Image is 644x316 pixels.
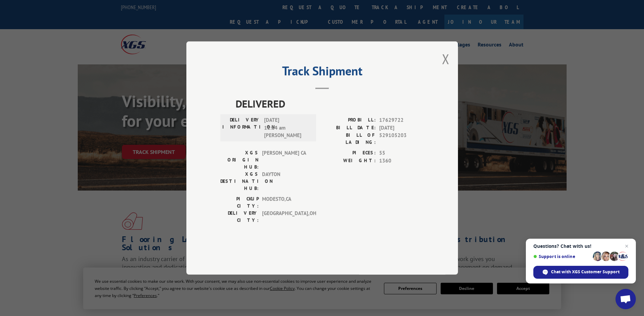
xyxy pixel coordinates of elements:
[379,157,424,165] span: 1360
[322,149,376,157] label: PIECES:
[262,149,308,171] span: [PERSON_NAME] CA
[222,116,261,139] label: DELIVERY INFORMATION:
[322,132,376,146] label: BILL OF LADING:
[264,116,310,139] span: [DATE] 11:14 am [PERSON_NAME]
[533,254,590,259] span: Support is online
[615,289,636,309] div: Open chat
[220,149,259,171] label: XGS ORIGIN HUB:
[533,266,628,279] div: Chat with XGS Customer Support
[220,171,259,192] label: XGS DESTINATION HUB:
[220,210,259,224] label: DELIVERY CITY:
[379,116,424,124] span: 17629722
[551,269,620,275] span: Chat with XGS Customer Support
[322,116,376,124] label: PROBILL:
[220,66,424,79] h2: Track Shipment
[262,210,308,224] span: [GEOGRAPHIC_DATA] , OH
[379,149,424,157] span: 55
[533,243,628,249] span: Questions? Chat with us!
[322,157,376,165] label: WEIGHT:
[236,96,424,111] span: DELIVERED
[262,171,308,192] span: DAYTON
[379,132,424,146] span: 529105203
[322,124,376,132] label: BILL DATE:
[623,242,631,250] span: Close chat
[220,195,259,210] label: PICKUP CITY:
[262,195,308,210] span: MODESTO , CA
[379,124,424,132] span: [DATE]
[442,50,449,68] button: Close modal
